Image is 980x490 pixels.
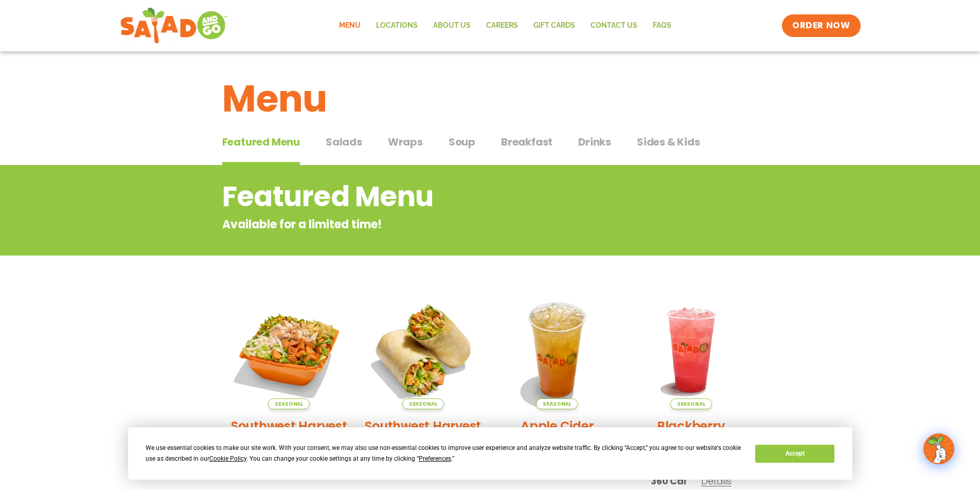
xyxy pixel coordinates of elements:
[578,134,611,150] span: Drinks
[222,71,758,126] h1: Menu
[326,134,362,150] span: Salads
[419,455,451,462] span: Preferences
[924,434,953,463] img: wpChatIcon
[782,14,860,37] a: ORDER NOW
[331,14,368,38] a: Menu
[402,398,444,409] span: Seasonal
[222,134,300,150] span: Featured Menu
[364,417,483,453] h2: Southwest Harvest Wrap
[755,445,834,463] button: Accept
[449,134,475,150] span: Soup
[536,398,578,409] span: Seasonal
[388,134,423,150] span: Wraps
[331,14,679,38] nav: Menu
[222,131,758,166] div: Tabbed content
[230,417,349,453] h2: Southwest Harvest Salad
[222,216,675,233] p: Available for a limited time!
[498,417,617,453] h2: Apple Cider Lemonade
[670,398,712,409] span: Seasonal
[583,14,645,38] a: Contact Us
[368,14,425,38] a: Locations
[120,5,228,46] img: new-SAG-logo-768×292
[425,14,478,38] a: About Us
[632,417,751,471] h2: Blackberry [PERSON_NAME] Lemonade
[268,398,310,409] span: Seasonal
[501,134,553,150] span: Breakfast
[498,291,617,409] img: Product photo for Apple Cider Lemonade
[651,474,686,488] span: 360 Cal
[146,443,743,464] div: We use essential cookies to make our site work. With your consent, we may also use non-essential ...
[478,14,526,38] a: Careers
[230,291,349,409] img: Product photo for Southwest Harvest Salad
[701,475,732,487] span: Details
[128,427,852,480] div: Cookie Consent Prompt
[645,14,679,38] a: FAQs
[632,291,751,409] img: Product photo for Blackberry Bramble Lemonade
[637,134,700,150] span: Sides & Kids
[792,20,850,32] span: ORDER NOW
[222,176,675,217] h2: Featured Menu
[209,455,246,462] span: Cookie Policy
[364,291,483,409] img: Product photo for Southwest Harvest Wrap
[526,14,583,38] a: GIFT CARDS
